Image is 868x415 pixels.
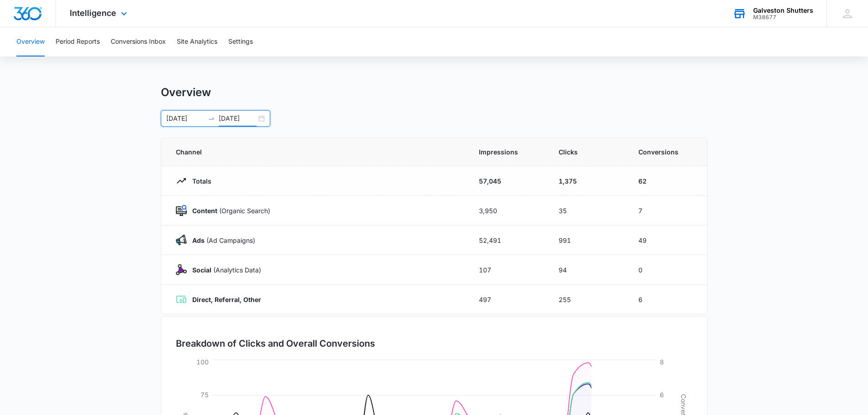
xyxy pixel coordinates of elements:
div: account id [753,14,813,20]
img: Content [176,205,187,216]
td: 52,491 [468,225,548,255]
h1: Overview [161,86,211,99]
td: 6 [627,285,707,314]
tspan: 6 [660,391,664,399]
td: 35 [548,196,627,225]
td: 991 [548,225,627,255]
td: 3,950 [468,196,548,225]
td: 497 [468,285,548,314]
span: Channel [176,147,457,157]
span: Intelligence [70,8,116,18]
p: (Ad Campaigns) [187,236,255,245]
td: 49 [627,225,707,255]
button: Site Analytics [177,27,217,56]
td: 0 [627,255,707,285]
span: to [208,115,215,122]
strong: Direct, Referral, Other [192,296,261,303]
button: Period Reports [56,27,100,56]
td: 255 [548,285,627,314]
img: Social [176,264,187,275]
strong: Ads [192,236,205,244]
p: (Organic Search) [187,206,270,215]
td: 62 [627,166,707,196]
p: Totals [187,176,211,186]
span: Impressions [479,147,537,157]
td: 107 [468,255,548,285]
strong: Content [192,207,217,215]
input: Start date [166,113,204,123]
td: 57,045 [468,166,548,196]
td: 7 [627,196,707,225]
strong: Social [192,266,211,274]
button: Settings [228,27,253,56]
input: End date [219,113,257,123]
p: (Analytics Data) [187,265,261,275]
td: 1,375 [548,166,627,196]
tspan: 75 [200,391,209,399]
tspan: 8 [660,358,664,366]
div: account name [753,7,813,14]
img: Ads [176,235,187,246]
span: Clicks [559,147,616,157]
span: Conversions [638,147,693,157]
button: Conversions Inbox [111,27,166,56]
h3: Breakdown of Clicks and Overall Conversions [176,337,375,350]
button: Overview [16,27,45,56]
td: 94 [548,255,627,285]
tspan: 100 [196,358,209,366]
span: swap-right [208,115,215,122]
